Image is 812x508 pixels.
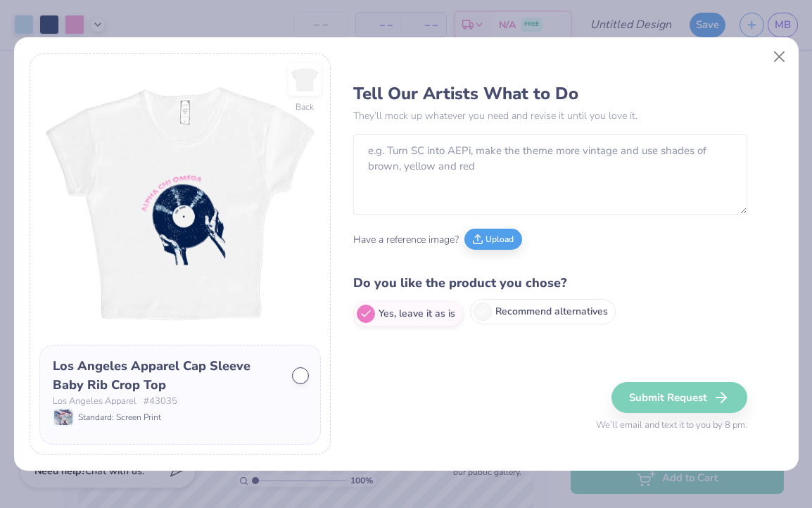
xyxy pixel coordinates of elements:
h4: Do you like the product you chose? [353,273,747,293]
span: Have a reference image? [353,232,459,247]
div: Back [296,101,314,113]
span: Standard: Screen Print [78,411,161,424]
img: Front [39,63,321,345]
img: Back [291,65,319,94]
h3: Tell Our Artists What to Do [353,83,747,104]
button: Upload [464,229,522,250]
p: They’ll mock up whatever you need and revise it until you love it. [353,108,747,123]
span: We’ll email and text it to you by 8 pm. [596,419,747,433]
span: Los Angeles Apparel [53,395,137,409]
img: Standard: Screen Print [54,409,72,425]
label: Recommend alternatives [470,299,616,324]
label: Yes, leave it as is [353,301,463,326]
span: # 43035 [144,395,177,409]
div: Los Angeles Apparel Cap Sleeve Baby Rib Crop Top [53,357,282,395]
button: Close [766,44,792,70]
